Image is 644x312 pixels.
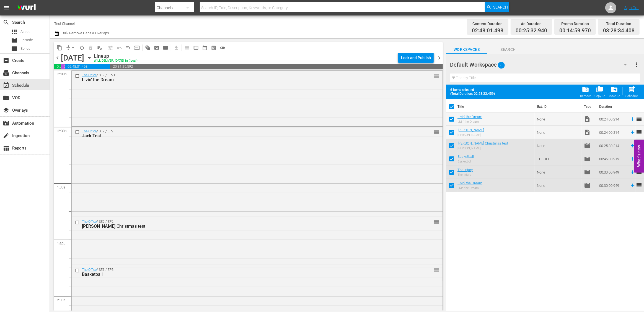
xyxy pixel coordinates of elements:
span: Episode [20,37,33,43]
a: The Office [82,73,97,77]
span: 00:25:32.940 [516,28,547,34]
button: more_vert [633,58,640,71]
div: WILL DELIVER: [DATE] 1a (local) [94,59,138,63]
span: autorenew_outlined [79,45,85,51]
span: Episode [11,37,18,44]
th: Title [457,99,534,114]
div: Remove [580,94,591,98]
span: content_copy [57,45,62,51]
span: 02:48:01.498 [65,64,110,69]
span: Move Item To Workspace [607,84,622,99]
button: Open Feedback Widget [634,140,644,172]
span: 6 [498,59,505,71]
span: pageview_outlined [154,45,159,51]
span: 20:31:25.592 [110,64,443,69]
span: Channels [3,70,9,76]
button: Search [485,2,509,12]
span: 02:48:01.498 [472,28,503,34]
span: Update Metadata from Key Asset [133,43,141,52]
div: Total Duration [603,20,635,28]
span: Series [11,45,18,52]
a: Sign Out [624,6,639,10]
div: Livin' the Dream [457,186,482,190]
svg: Add to Schedule [630,116,636,122]
span: Copy Item To Workspace [593,84,607,99]
span: Revert to Primary Episode [115,43,124,52]
span: 00:25:32.940 [54,64,61,69]
span: auto_awesome_motion_outlined [145,45,151,51]
a: The Office [82,268,97,272]
span: reorder [434,73,439,79]
span: Schedule [3,82,9,89]
div: Promo Duration [559,20,591,28]
td: 00:24:00.214 [597,126,627,139]
svg: Add to Schedule [630,156,636,162]
div: [PERSON_NAME] Christmas test [82,224,411,229]
span: Episode [584,169,591,175]
span: Search [3,19,9,26]
span: Episode [584,142,591,149]
span: Video [584,129,591,136]
td: 00:45:00.919 [597,152,627,166]
button: reorder [434,267,439,273]
span: 00:14:59.970 [61,64,65,69]
a: The Office [82,129,97,133]
div: The Injury [457,173,473,177]
a: The Injury [457,168,473,172]
div: [PERSON_NAME] [457,133,484,137]
span: more_vert [633,61,640,68]
td: None [535,139,582,152]
svg: Add to Schedule [630,182,636,188]
img: ans4CAIJ8jUAAAAAAAAAAAAAAAAAAAAAAAAgQb4GAAAAAAAAAAAAAAAAAAAAAAAAJMjXAAAAAAAAAAAAAAAAAAAAAAAAgAT5G... [13,1,40,14]
span: Create [3,57,9,64]
th: Duration [596,99,629,114]
span: Refresh All Search Blocks [141,42,152,53]
span: chevron_left [54,54,61,61]
div: Default Workspace [450,57,632,72]
span: calendar_view_week_outlined [193,45,199,51]
td: 00:30:00.949 [597,179,627,192]
span: input [134,45,140,51]
span: Episode [584,156,591,162]
span: Create Search Block [152,43,161,52]
div: Lineup [94,53,138,59]
a: [PERSON_NAME] Christmas test [457,141,508,145]
button: Move To [607,84,622,99]
span: 6 items selected [450,88,497,92]
button: reorder [434,219,439,225]
span: menu [3,4,10,11]
a: [PERSON_NAME] [457,128,484,132]
span: toggle_off [220,45,225,51]
span: reorder [636,116,642,122]
span: Copy Lineup [55,43,64,52]
div: [DATE] [61,53,84,62]
div: Content Duration [472,20,503,28]
span: Episode [584,182,591,189]
span: Day Calendar View [181,42,192,53]
div: Livin' the Dream [457,120,482,124]
span: Clear Lineup [95,43,104,52]
td: None [535,126,582,139]
th: Type [581,99,596,114]
div: Schedule [625,94,638,98]
span: Bulk Remove Gaps & Overlaps [61,31,109,35]
a: Basketball [457,154,474,159]
span: 24 hours Lineup View is OFF [218,43,227,52]
span: Search [487,46,529,53]
span: reorder [434,267,439,273]
th: Ext. ID [534,99,581,114]
button: reorder [434,73,439,78]
span: arrow_drop_down [70,45,76,51]
span: Asset [20,29,30,35]
span: Automation [3,120,9,127]
a: Livin' the Dream [457,181,482,185]
span: Remove Gaps & Overlaps [64,43,77,52]
span: post_add [628,86,635,93]
td: None [535,112,582,126]
td: THEOFF [535,152,582,166]
span: Series [20,46,30,51]
div: Livin' the Dream [82,77,411,82]
span: compress [66,45,71,51]
span: drive_file_move [611,86,618,93]
button: Lock and Publish [398,53,434,63]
